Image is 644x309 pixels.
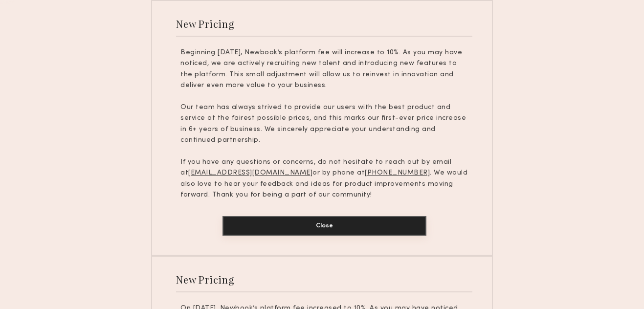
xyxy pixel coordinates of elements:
[365,170,430,176] u: [PHONE_NUMBER]
[180,102,468,146] p: Our team has always strived to provide our users with the best product and service at the fairest...
[222,216,426,236] button: Close
[188,170,312,176] u: [EMAIL_ADDRESS][DOMAIN_NAME]
[180,157,468,201] p: If you have any questions or concerns, do not hesitate to reach out by email at or by phone at . ...
[176,17,234,30] div: New Pricing
[176,273,234,286] div: New Pricing
[180,47,468,91] p: Beginning [DATE], Newbook’s platform fee will increase to 10%. As you may have noticed, we are ac...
